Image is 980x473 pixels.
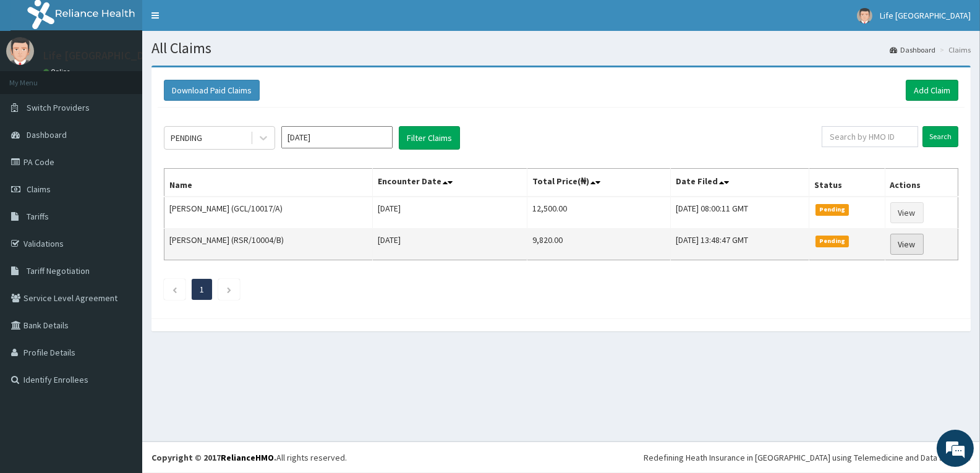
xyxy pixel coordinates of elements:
div: Redefining Heath Insurance in [GEOGRAPHIC_DATA] using Telemedicine and Data Science! [644,451,971,464]
footer: All rights reserved. [142,441,980,473]
img: d_794563401_company_1708531726252_794563401 [23,62,50,93]
span: We're online! [72,156,171,281]
button: Download Paid Claims [164,80,260,101]
img: User Image [6,37,34,65]
th: Total Price(₦) [527,169,671,197]
a: Next page [226,284,232,295]
a: Add Claim [906,80,958,101]
span: Life [GEOGRAPHIC_DATA] [880,10,971,21]
input: Search by HMO ID [822,126,918,147]
td: [DATE] 08:00:11 GMT [671,197,809,229]
th: Name [164,169,373,197]
td: 9,820.00 [527,229,671,260]
td: [DATE] [373,197,527,229]
td: [DATE] [373,229,527,260]
a: Page 1 is your current page [200,284,204,295]
td: [PERSON_NAME] (RSR/10004/B) [164,229,373,260]
a: Previous page [172,284,177,295]
a: View [890,234,924,255]
li: Claims [937,45,971,55]
div: Chat with us now [64,69,208,85]
span: Claims [27,184,51,195]
span: Switch Providers [27,102,90,113]
img: User Image [857,8,872,23]
th: Actions [885,169,958,197]
div: Minimize live chat window [203,6,232,36]
div: PENDING [171,132,202,144]
th: Date Filed [671,169,809,197]
a: Dashboard [890,45,935,55]
strong: Copyright © 2017 . [151,452,276,463]
p: Life [GEOGRAPHIC_DATA] [43,50,166,61]
td: [PERSON_NAME] (GCL/10017/A) [164,197,373,229]
span: Tariffs [27,211,49,222]
a: RelianceHMO [221,452,274,463]
th: Encounter Date [373,169,527,197]
td: 12,500.00 [527,197,671,229]
a: View [890,202,924,223]
input: Select Month and Year [281,126,393,148]
td: [DATE] 13:48:47 GMT [671,229,809,260]
h1: All Claims [151,40,971,56]
input: Search [922,126,958,147]
span: Pending [816,236,850,247]
button: Filter Claims [399,126,460,150]
textarea: Type your message and hit 'Enter' [6,338,236,381]
span: Dashboard [27,129,67,140]
span: Pending [816,204,850,215]
th: Status [809,169,885,197]
span: Tariff Negotiation [27,265,90,276]
a: Online [43,67,73,76]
